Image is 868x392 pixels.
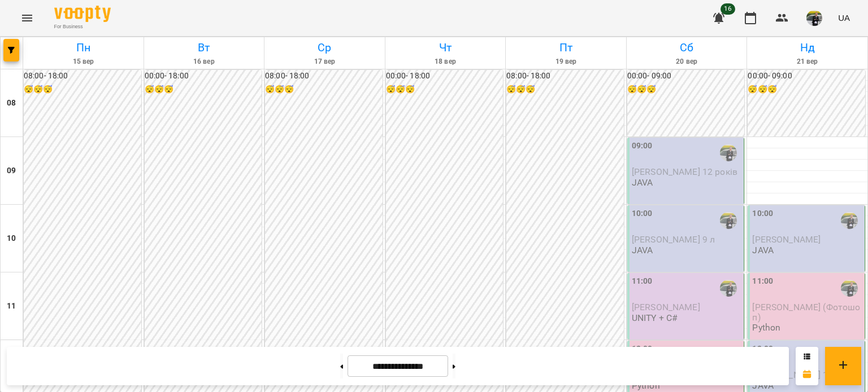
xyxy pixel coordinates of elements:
[752,323,780,332] p: Python
[841,280,858,297] img: Антощук Артем
[838,12,850,24] span: UA
[507,56,624,67] h6: 19 вер
[721,3,735,15] span: 16
[752,208,773,220] label: 10:00
[7,232,16,245] h6: 10
[628,39,745,56] h6: Сб
[7,97,16,109] h6: 08
[506,70,624,82] h6: 08:00 - 18:00
[14,5,41,32] button: Menu
[265,70,383,82] h6: 08:00 - 18:00
[145,70,262,82] h6: 00:00 - 18:00
[627,83,745,96] h6: 😴😴😴
[632,140,653,152] label: 09:00
[752,234,821,245] span: [PERSON_NAME]
[266,39,383,56] h6: Ср
[507,39,624,56] h6: Пт
[7,300,16,312] h6: 11
[632,275,653,288] label: 11:00
[749,56,866,67] h6: 21 вер
[632,313,678,323] p: UNITY + C#
[386,83,504,96] h6: 😴😴😴
[387,56,504,67] h6: 18 вер
[25,56,142,67] h6: 15 вер
[632,166,737,177] span: [PERSON_NAME] 12 років
[24,70,141,82] h6: 08:00 - 18:00
[54,23,111,30] span: For Business
[806,10,822,26] img: a92d573242819302f0c564e2a9a4b79e.jpg
[265,83,383,96] h6: 😴😴😴
[752,275,773,288] label: 11:00
[632,178,653,187] p: JAVA
[752,245,774,255] p: JAVA
[749,39,866,56] h6: Нд
[54,6,111,22] img: Voopty Logo
[632,302,700,312] span: [PERSON_NAME]
[720,280,737,297] img: Антощук Артем
[628,56,745,67] h6: 20 вер
[24,83,141,96] h6: 😴😴😴
[834,7,854,28] button: UA
[146,56,263,67] h6: 16 вер
[387,39,504,56] h6: Чт
[145,83,262,96] h6: 😴😴😴
[748,70,865,82] h6: 00:00 - 09:00
[266,56,383,67] h6: 17 вер
[632,208,653,220] label: 10:00
[632,234,715,245] span: [PERSON_NAME] 9 л
[748,83,865,96] h6: 😴😴😴
[720,144,737,161] img: Антощук Артем
[386,70,504,82] h6: 00:00 - 18:00
[632,245,653,255] p: JAVA
[25,39,142,56] h6: Пн
[720,212,737,229] img: Антощук Артем
[7,165,16,177] h6: 09
[841,212,858,229] img: Антощук Артем
[506,83,624,96] h6: 😴😴😴
[627,70,745,82] h6: 00:00 - 09:00
[146,39,263,56] h6: Вт
[752,302,860,322] span: ⁨[PERSON_NAME] (Фотошоп)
